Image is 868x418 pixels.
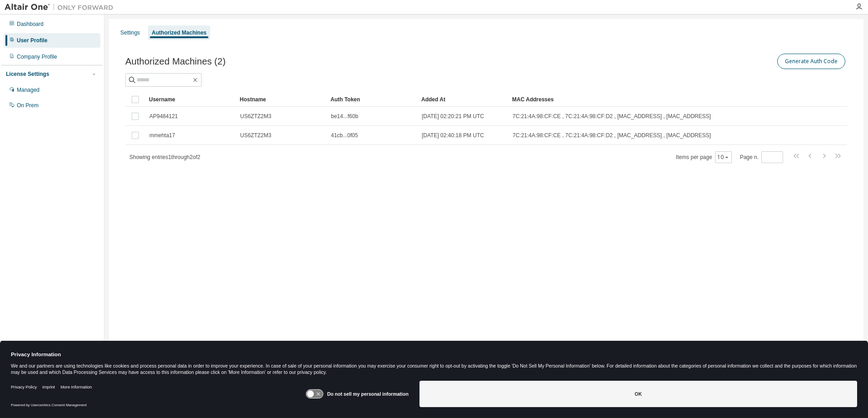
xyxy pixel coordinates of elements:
div: Username [149,92,232,107]
div: User Profile [17,37,47,44]
div: Added At [421,92,505,107]
div: Authorized Machines [152,29,207,36]
span: 7C:21:4A:98:CF:CE , 7C:21:4A:98:CF:D2 , [MAC_ADDRESS] , [MAC_ADDRESS] [513,113,711,120]
span: mmehta17 [149,132,175,139]
span: 41cb...0f05 [331,132,358,139]
span: AP9484121 [149,113,178,120]
div: Company Profile [17,53,57,60]
span: 7C:21:4A:98:CF:CE , 7C:21:4A:98:CF:D2 , [MAC_ADDRESS] , [MAC_ADDRESS] [513,132,711,139]
img: Altair One [5,3,118,12]
span: Page n. [740,151,783,163]
div: License Settings [6,70,49,78]
span: [DATE] 02:20:21 PM UTC [422,113,484,120]
span: Authorized Machines (2) [125,56,226,67]
button: Generate Auth Code [777,54,845,69]
span: US6ZTZ2M3 [240,132,271,139]
span: be14...f60b [331,113,358,120]
div: Hostname [240,92,323,107]
div: Dashboard [17,20,44,28]
div: Auth Token [330,92,414,107]
div: On Prem [17,102,39,109]
span: Showing entries 1 through 2 of 2 [129,154,200,160]
span: US6ZTZ2M3 [240,113,271,120]
div: Settings [120,29,140,36]
span: Items per page [676,151,732,163]
div: Managed [17,86,39,94]
div: MAC Addresses [512,92,752,107]
button: 10 [717,154,730,161]
span: [DATE] 02:40:18 PM UTC [422,132,484,139]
